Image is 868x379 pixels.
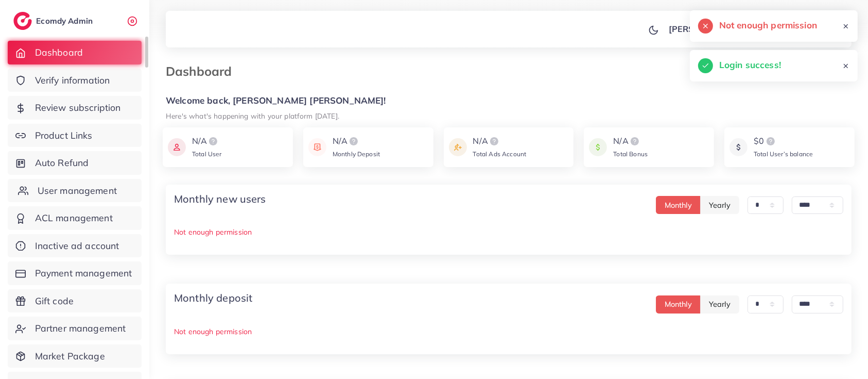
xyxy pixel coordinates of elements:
button: Monthly [656,295,701,314]
a: Gift code [8,289,142,313]
a: Payment management [8,261,142,285]
a: logoEcomdy Admin [13,12,95,30]
a: [PERSON_NAME] [PERSON_NAME]avatar [663,19,843,39]
span: Total Bonus [613,150,648,158]
a: User management [8,179,142,203]
img: logo [207,135,219,147]
span: Gift code [35,294,74,308]
span: ACL management [35,211,113,225]
a: Market Package [8,344,142,368]
div: N/A [333,135,380,147]
div: N/A [473,135,527,147]
span: Inactive ad account [35,239,119,253]
img: icon payment [308,135,326,159]
div: N/A [192,135,222,147]
img: logo [765,135,777,147]
img: logo [13,12,32,30]
a: Product Links [8,124,142,147]
span: User management [38,184,117,197]
h5: Not enough permission [719,19,817,32]
button: Yearly [700,295,739,314]
span: Review subscription [35,101,121,114]
h5: Welcome back, [PERSON_NAME] [PERSON_NAME]! [166,95,852,106]
div: $0 [754,135,813,147]
span: Total User’s balance [754,150,813,158]
h3: Dashboard [166,64,240,79]
button: Monthly [656,196,701,214]
p: Not enough permission [174,325,843,338]
img: logo [348,135,360,147]
img: logo [629,135,641,147]
small: Here's what's happening with your platform [DATE]. [166,111,339,120]
a: ACL management [8,206,142,230]
span: Auto Refund [35,156,89,170]
h5: Login success! [719,58,781,72]
img: icon payment [168,135,186,159]
a: Inactive ad account [8,234,142,258]
a: Verify information [8,69,142,92]
button: Yearly [700,196,739,214]
span: Product Links [35,129,93,142]
img: logo [488,135,500,147]
img: icon payment [730,135,748,159]
a: Review subscription [8,96,142,120]
img: icon payment [589,135,607,159]
p: [PERSON_NAME] [PERSON_NAME] [669,23,812,35]
span: Total User [192,150,222,158]
a: Partner management [8,317,142,340]
span: Verify information [35,74,110,87]
span: Market Package [35,350,105,363]
span: Total Ads Account [473,150,527,158]
a: Dashboard [8,41,142,64]
p: Not enough permission [174,226,843,238]
span: Partner management [35,322,126,335]
span: Dashboard [35,46,83,59]
span: Payment management [35,267,132,280]
span: Monthly Deposit [333,150,380,158]
a: Auto Refund [8,151,142,175]
div: N/A [613,135,648,147]
h4: Monthly deposit [174,292,252,304]
img: icon payment [449,135,467,159]
h2: Ecomdy Admin [36,16,95,26]
h4: Monthly new users [174,193,266,205]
